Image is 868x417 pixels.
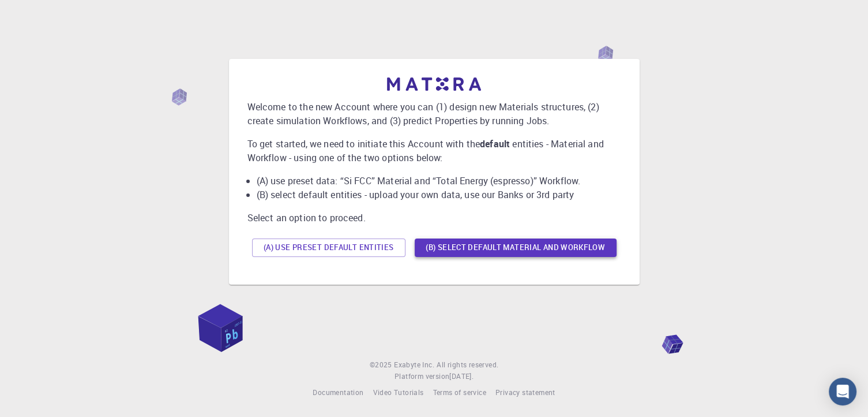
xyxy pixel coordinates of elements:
img: logo [387,77,482,91]
span: [DATE] . [449,371,474,381]
li: (A) use preset data: “Si FCC” Material and “Total Energy (espresso)” Workflow. [257,174,621,188]
p: Welcome to the new Account where you can (1) design new Materials structures, (2) create simulati... [247,100,621,128]
span: Platform version [394,371,449,382]
p: Select an option to proceed. [247,211,621,225]
a: Exabyte Inc. [394,359,434,371]
a: Terms of service [433,387,486,399]
span: All rights reserved. [437,359,498,371]
span: Privacy statement [495,388,555,397]
button: (B) Select default material and workflow [415,239,617,257]
button: (A) Use preset default entities [252,239,405,257]
span: Terms of service [433,388,486,397]
li: (B) select default entities - upload your own data, use our Banks or 3rd party [257,188,621,202]
span: © 2025 [370,359,394,371]
b: default [480,137,510,150]
span: Video Tutorials [373,388,423,397]
div: Open Intercom Messenger [829,378,856,405]
p: To get started, we need to initiate this Account with the entities - Material and Workflow - usin... [247,137,621,165]
a: Documentation [313,387,363,399]
span: Exabyte Inc. [394,360,434,369]
span: Documentation [313,388,363,397]
a: Video Tutorials [373,387,423,399]
a: [DATE]. [449,371,474,382]
span: Support [23,8,65,18]
a: Privacy statement [495,387,555,399]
